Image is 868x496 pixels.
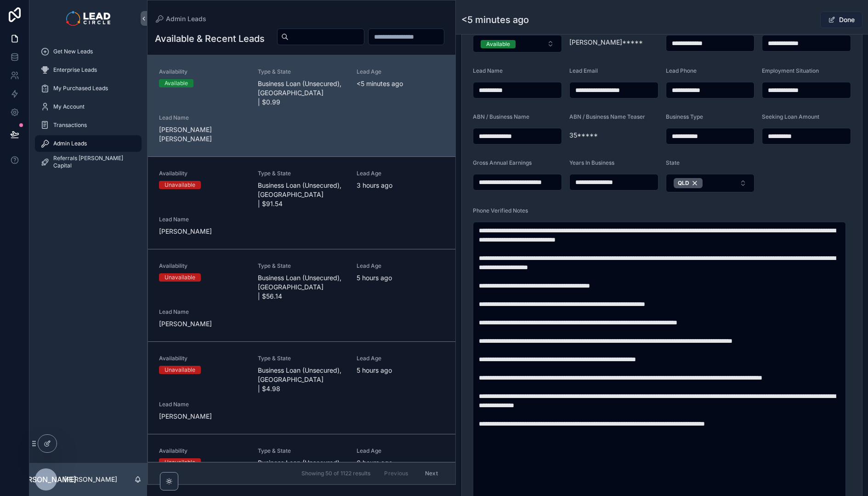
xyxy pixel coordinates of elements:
span: Lead Age [357,355,444,362]
span: State [666,159,680,166]
span: My Account [53,103,85,110]
a: AvailabilityAvailableType & StateBusiness Loan (Unsecured), [GEOGRAPHIC_DATA] | $0.99Lead Age<5 m... [148,55,455,156]
span: Business Type [666,113,703,120]
span: Get New Leads [53,48,93,55]
button: Unselect 9 [674,178,703,188]
span: Type & State [258,68,346,75]
span: Lead Age [357,262,444,270]
span: 5 hours ago [357,273,444,283]
span: [PERSON_NAME] [PERSON_NAME] [159,125,247,144]
span: Enterprise Leads [53,66,97,74]
span: Lead Age [357,68,444,75]
button: Next [419,466,444,480]
span: Type & State [258,262,346,270]
span: <5 minutes ago [357,79,444,88]
span: Lead Name [473,67,503,74]
span: Showing 50 of 1122 results [301,470,370,477]
a: Admin Leads [35,135,142,152]
span: Business Loan (Unsecured), [GEOGRAPHIC_DATA] | $0.99 [258,79,346,107]
div: scrollable content [29,37,147,182]
span: Admin Leads [166,14,206,23]
span: Lead Age [357,170,444,177]
span: ABN / Business Name Teaser [569,113,645,120]
span: [PERSON_NAME] [16,474,76,485]
span: Business Loan (Unsecured), [GEOGRAPHIC_DATA] | $91.54 [258,181,346,208]
span: Lead Name [159,401,247,408]
a: My Account [35,98,142,115]
span: Type & State [258,170,346,177]
span: Availability [159,262,247,270]
span: Lead Name [159,114,247,121]
a: Referrals [PERSON_NAME] Capital [35,154,142,170]
button: Select Button [666,174,755,192]
span: Lead Email [569,67,598,74]
p: [PERSON_NAME] [64,475,117,484]
span: Phone Verified Notes [473,207,528,214]
span: Lead Name [159,216,247,223]
span: Availability [159,447,247,455]
span: 3 hours ago [357,181,444,190]
span: ABN / Business Name [473,113,529,120]
span: Transactions [53,121,87,129]
a: Transactions [35,117,142,133]
a: My Purchased Leads [35,80,142,97]
div: Unavailable [165,181,195,189]
span: [PERSON_NAME] [159,227,247,236]
span: Business Loan (Unsecured), [GEOGRAPHIC_DATA] | $4.98 [258,366,346,393]
span: QLD [678,179,689,187]
span: Business Loan (Unsecured), [GEOGRAPHIC_DATA] | $201.16 [258,458,346,486]
a: AvailabilityUnavailableType & StateBusiness Loan (Unsecured), [GEOGRAPHIC_DATA] | $91.54Lead Age3... [148,156,455,249]
a: AvailabilityUnavailableType & StateBusiness Loan (Unsecured), [GEOGRAPHIC_DATA] | $56.14Lead Age5... [148,249,455,341]
span: My Purchased Leads [53,85,108,92]
h1: Available & Recent Leads [155,32,265,45]
span: [PERSON_NAME] [159,412,247,421]
span: [PERSON_NAME] [159,319,247,329]
button: Select Button [473,35,562,52]
a: AvailabilityUnavailableType & StateBusiness Loan (Unsecured), [GEOGRAPHIC_DATA] | $4.98Lead Age5 ... [148,341,455,434]
span: Business Loan (Unsecured), [GEOGRAPHIC_DATA] | $56.14 [258,273,346,301]
span: Lead Name [159,308,247,316]
span: Availability [159,355,247,362]
span: Admin Leads [53,140,87,147]
span: Years In Business [569,159,614,166]
span: 5 hours ago [357,366,444,375]
span: Seeking Loan Amount [762,113,819,120]
span: Availability [159,170,247,177]
span: Type & State [258,355,346,362]
span: Lead Age [357,447,444,455]
div: Unavailable [165,366,195,374]
span: Gross Annual Earnings [473,159,532,166]
a: Get New Leads [35,43,142,60]
div: Available [486,40,510,48]
span: 6 hours ago [357,458,444,467]
button: Done [820,12,862,28]
div: Available [165,79,188,87]
a: Admin Leads [155,14,206,23]
div: Unavailable [165,458,195,467]
h1: <5 minutes ago [461,13,529,26]
a: Enterprise Leads [35,62,142,78]
span: Availability [159,68,247,75]
span: Lead Phone [666,67,697,74]
div: Unavailable [165,273,195,282]
span: Type & State [258,447,346,455]
span: Employment Situation [762,67,819,74]
span: Referrals [PERSON_NAME] Capital [53,155,132,169]
img: App logo [66,11,110,26]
